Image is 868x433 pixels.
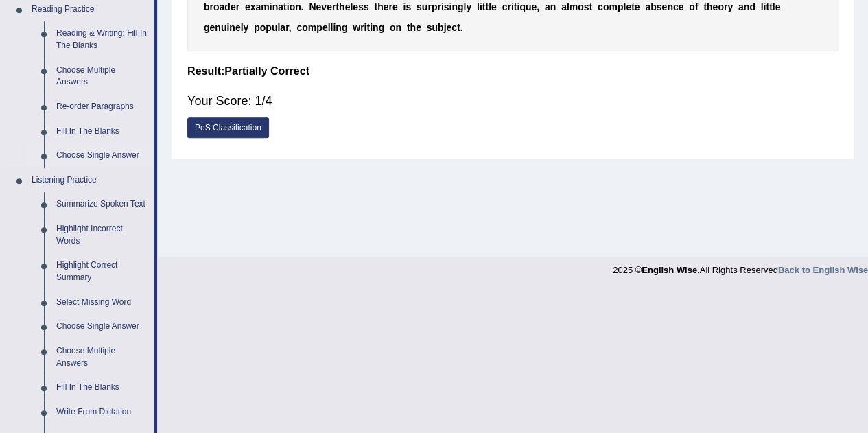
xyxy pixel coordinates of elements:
b: m [570,1,578,12]
b: e [661,1,667,12]
b: o [260,22,266,33]
b: p [316,22,322,33]
b: r [332,1,336,12]
b: i [763,1,766,12]
b: t [374,1,377,12]
b: t [631,1,635,12]
div: 2025 © All Rights Reserved [613,257,868,277]
b: v [321,1,327,12]
b: n [295,1,301,12]
b: o [390,22,396,33]
b: p [618,1,624,12]
b: . [460,22,463,33]
b: e [775,1,780,12]
b: e [491,1,497,12]
b: h [377,1,384,12]
b: s [444,1,449,12]
b: u [272,22,278,33]
b: t [283,1,287,12]
a: Choose Multiple Answers [50,58,154,95]
b: n [373,22,379,33]
b: n [550,1,556,12]
b: l [760,1,763,12]
b: o [718,1,724,12]
b: i [364,22,366,33]
b: c [502,1,508,12]
b: r [388,1,392,12]
h4: Result: [187,65,838,78]
b: . [301,1,304,12]
b: n [667,1,673,12]
a: Highlight Incorrect Words [50,217,154,253]
b: e [635,1,640,12]
b: c [598,1,603,12]
b: , [537,1,539,12]
b: r [236,1,239,12]
b: s [406,1,411,12]
b: e [446,22,451,33]
b: s [364,1,369,12]
b: a [278,1,283,12]
b: o [213,1,220,12]
a: Write From Dictation [50,400,154,425]
b: q [519,1,526,12]
b: a [645,1,650,12]
b: s [358,1,364,12]
b: l [241,22,244,33]
b: t [482,1,486,12]
b: e [345,1,351,12]
b: e [353,1,358,12]
b: d [749,1,755,12]
b: y [244,22,249,33]
b: u [221,22,227,33]
a: Choose Single Answer [50,314,154,339]
b: r [285,22,289,33]
b: i [333,22,336,33]
b: s [657,1,662,12]
b: j [443,22,446,33]
b: h [339,1,345,12]
b: a [545,1,550,12]
strong: Back to English Wise [778,265,868,275]
b: t [457,22,460,33]
b: a [280,22,285,33]
b: e [416,22,421,33]
b: t [336,1,339,12]
b: i [511,1,514,12]
b: i [480,1,482,12]
b: t [366,22,370,33]
b: n [744,1,750,12]
b: o [302,22,308,33]
b: i [370,22,373,33]
b: t [407,22,410,33]
a: Choose Single Answer [50,143,154,168]
b: i [441,1,444,12]
b: o [689,1,695,12]
b: e [322,22,328,33]
b: h [410,22,416,33]
b: u [432,22,438,33]
b: l [330,22,333,33]
b: s [427,22,432,33]
b: i [226,22,229,33]
b: e [235,22,241,33]
b: f [695,1,699,12]
b: , [289,22,292,33]
b: r [360,22,364,33]
b: n [336,22,342,33]
b: d [224,1,231,12]
b: r [427,1,431,12]
b: e [231,1,236,12]
b: e [679,1,684,12]
b: a [561,1,567,12]
b: l [489,1,491,12]
b: c [451,22,457,33]
b: e [392,1,398,12]
b: i [287,1,290,12]
b: a [219,1,224,12]
a: Choose Multiple Answers [50,339,154,375]
b: t [703,1,707,12]
b: t [766,1,769,12]
b: c [673,1,679,12]
b: y [466,1,471,12]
